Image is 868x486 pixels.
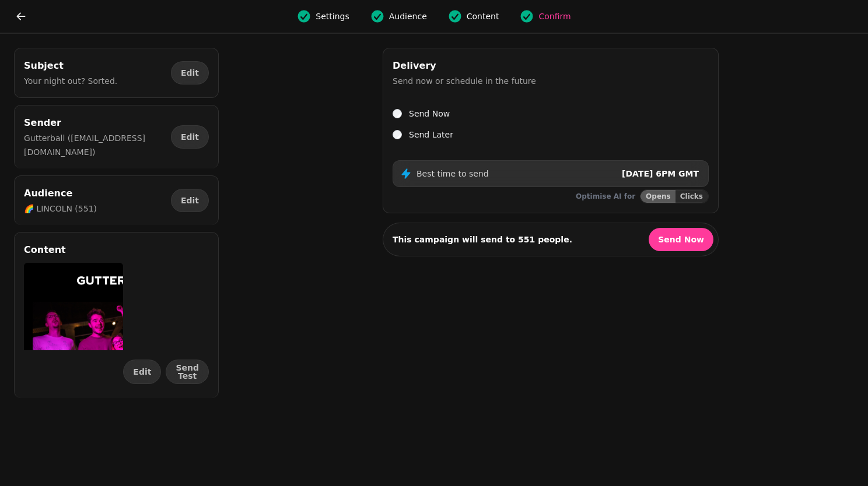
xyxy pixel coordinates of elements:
[576,192,635,201] p: Optimise AI for
[680,193,703,200] span: Clicks
[538,10,570,22] span: Confirm
[133,368,151,376] span: Edit
[171,189,209,212] button: Edit
[409,128,453,142] label: Send Later
[24,185,97,202] h2: Audience
[181,69,199,77] span: Edit
[640,190,675,203] button: Opens
[9,5,33,28] button: go back
[171,61,209,84] button: Edit
[316,10,349,22] span: Settings
[176,364,199,380] span: Send Test
[24,74,117,88] p: Your night out? Sorted.
[171,125,209,149] button: Edit
[24,115,166,131] h2: Sender
[649,228,713,251] button: Send Now
[123,360,161,384] button: Edit
[675,190,708,203] button: Clicks
[24,131,166,159] p: Gutterball ([EMAIL_ADDRESS][DOMAIN_NAME])
[409,107,450,121] label: Send Now
[24,58,117,74] h2: Subject
[658,235,704,244] span: Send Now
[622,169,699,178] span: [DATE] 6PM GMT
[416,168,489,179] p: Best time to send
[389,10,427,22] span: Audience
[393,234,572,245] p: This campaign will send to people.
[646,193,671,200] span: Opens
[24,242,66,258] h2: Content
[518,235,535,244] strong: 551
[181,133,199,141] span: Edit
[24,202,97,216] p: 🌈 LINCOLN (551)
[393,58,536,74] h2: Delivery
[393,74,536,88] p: Send now or schedule in the future
[467,10,499,22] span: Content
[181,196,199,205] span: Edit
[166,360,209,384] button: Send Test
